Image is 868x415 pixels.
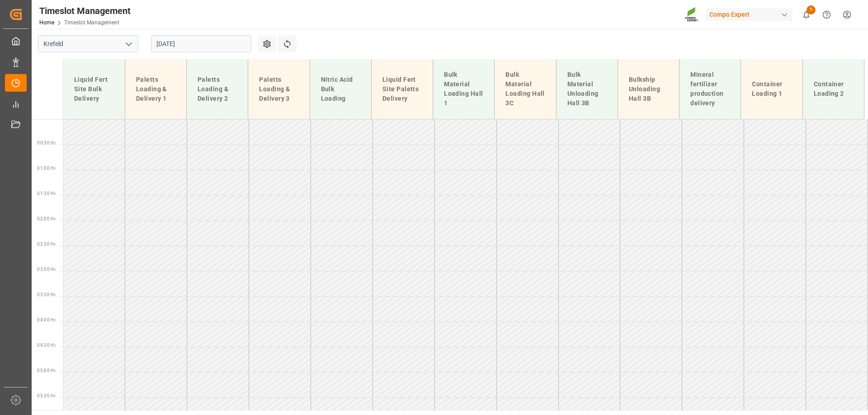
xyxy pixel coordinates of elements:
[194,71,241,107] div: Paletts Loading & Delivery 2
[37,317,56,322] span: 04:00 Hr
[807,5,816,14] span: 1
[37,292,56,297] span: 03:30 Hr
[255,71,302,107] div: Paletts Loading & Delivery 3
[502,66,548,112] div: Bulk Material Loading Hall 3C
[71,71,118,107] div: Liquid Fert Site Bulk Delivery
[748,76,795,102] div: Container Loading 1
[38,35,138,52] input: Type to search/select
[37,140,56,145] span: 00:30 Hr
[685,7,699,23] img: Screenshot%202023-09-29%20at%2010.02.21.png_1712312052.png
[122,37,135,51] button: open menu
[37,216,56,221] span: 02:00 Hr
[564,66,610,112] div: Bulk Material Unloading Hall 3B
[440,66,487,112] div: Bulk Material Loading Hall 1
[625,71,672,107] div: Bulkship Unloading Hall 3B
[37,393,56,398] span: 05:30 Hr
[796,5,816,25] button: show 1 new notifications
[379,71,425,107] div: Liquid Fert Site Paletts Delivery
[706,8,793,21] div: Compo Expert
[706,6,796,23] button: Compo Expert
[816,5,837,25] button: Help Center
[687,66,733,112] div: Mineral fertilizer production delivery
[37,191,56,196] span: 01:30 Hr
[132,71,179,107] div: Paletts Loading & Delivery 1
[37,166,56,171] span: 01:00 Hr
[39,19,54,26] a: Home
[39,4,131,18] div: Timeslot Management
[37,242,56,247] span: 02:30 Hr
[151,35,251,52] input: DD.MM.YYYY
[317,71,364,107] div: Nitric Acid Bulk Loading
[810,76,857,102] div: Container Loading 2
[37,368,56,373] span: 05:00 Hr
[37,343,56,348] span: 04:30 Hr
[37,267,56,272] span: 03:00 Hr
